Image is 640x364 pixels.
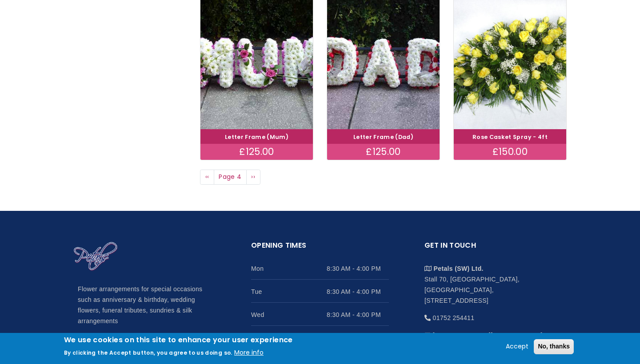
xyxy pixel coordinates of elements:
div: £150.00 [454,144,566,160]
div: £125.00 [327,144,440,160]
a: Letter Frame (Dad) [353,133,413,141]
button: Accept [502,341,532,352]
span: ‹‹ [205,172,209,181]
li: Stall 70, [GEOGRAPHIC_DATA], [GEOGRAPHIC_DATA], [STREET_ADDRESS] [424,257,562,306]
span: 8:30 AM - 4:00 PM [327,309,389,320]
span: 8:30 AM - 4:00 PM [327,286,389,297]
li: [EMAIL_ADDRESS][DOMAIN_NAME] [424,323,562,340]
p: Flower arrangements for special occasions such as anniversary & birthday, wedding flowers, funera... [78,284,216,327]
button: More info [234,348,264,358]
h2: Opening Times [251,240,389,257]
li: 01752 254411 [424,306,562,323]
button: No, thanks [534,339,574,354]
li: Wed [251,303,389,326]
nav: Page navigation [200,170,567,185]
li: Mon [251,257,389,280]
img: Home [73,241,118,272]
span: 8:30 AM - 4:00 PM [327,263,389,274]
span: Page 4 [214,170,247,185]
p: By clicking the Accept button, you agree to us doing so. [64,349,232,356]
h2: Get in touch [424,240,562,257]
span: ›› [251,172,255,181]
strong: Petals (SW) Ltd. [434,265,484,272]
div: £125.00 [200,144,313,160]
li: Tue [251,280,389,303]
li: Thu [251,326,389,349]
a: Letter Frame (Mum) [225,133,288,141]
h2: We use cookies on this site to enhance your user experience [64,335,293,345]
a: Rose Casket Spray - 4ft [472,133,548,141]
